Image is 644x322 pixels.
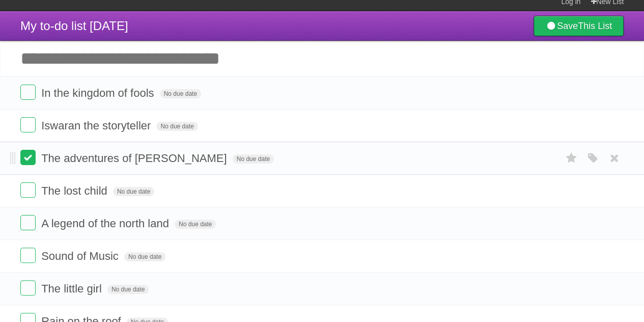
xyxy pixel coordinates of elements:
label: Star task [562,150,581,167]
a: SaveThis List [534,16,624,36]
span: No due date [107,285,149,294]
label: Done [20,248,36,263]
span: No due date [160,89,201,98]
label: Done [20,85,36,100]
span: Iswaran the storyteller [41,119,153,132]
span: The adventures of [PERSON_NAME] [41,152,229,165]
b: This List [578,21,612,31]
label: Done [20,280,36,296]
span: No due date [113,187,154,196]
label: Done [20,215,36,230]
label: Done [20,150,36,165]
label: Done [20,117,36,132]
span: No due date [156,122,198,131]
span: No due date [175,220,216,229]
label: Done [20,182,36,198]
span: The lost child [41,184,110,197]
span: No due date [124,252,165,261]
span: The little girl [41,282,104,295]
span: No due date [233,154,274,164]
span: Sound of Music [41,250,121,262]
span: My to-do list [DATE] [20,19,128,33]
span: In the kingdom of fools [41,87,156,99]
span: A legend of the north land [41,217,172,230]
